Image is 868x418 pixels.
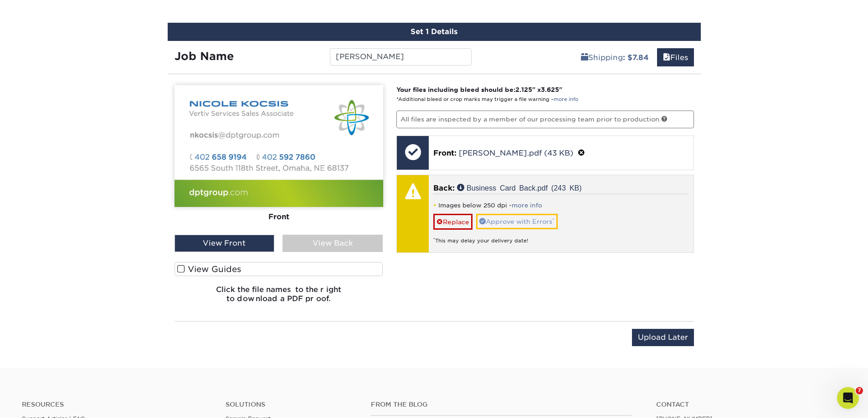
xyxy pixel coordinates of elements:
h4: Resources [22,401,212,408]
b: : $7.84 [623,53,649,62]
div: View Back [282,235,383,252]
strong: Job Name [175,50,234,63]
small: *Additional bleed or crop marks may trigger a file warning – [396,96,578,102]
h4: From the Blog [371,401,632,408]
a: Approve with Errors* [476,214,558,229]
span: Front: [433,149,457,157]
span: files [663,53,670,62]
div: Front [175,206,383,227]
a: Files [657,48,694,66]
div: This may delay your delivery date! [433,230,689,245]
input: Upload Later [632,329,694,346]
a: more info [512,202,542,209]
iframe: Intercom live chat [837,387,859,409]
span: 3.625 [541,86,559,93]
span: Back: [433,184,455,192]
a: Shipping: $7.84 [575,48,655,66]
a: more info [554,96,578,102]
span: 7 [856,387,863,394]
h4: Solutions [226,401,357,408]
a: [PERSON_NAME].pdf (43 KB) [459,149,573,157]
strong: Your files including bleed should be: " x " [396,86,562,93]
li: Images below 250 dpi - [433,201,689,209]
a: Business Card Back.pdf (243 KB) [457,184,582,191]
h6: Click the file names to the right to download a PDF proof. [175,285,383,310]
div: View Front [175,235,275,252]
div: Set 1 Details [168,23,701,41]
span: shipping [581,53,588,62]
span: 2.125 [515,86,532,93]
iframe: Google Customer Reviews [2,390,77,415]
input: Enter a job name [330,48,472,65]
a: Replace [433,214,473,230]
label: View Guides [175,262,383,276]
p: All files are inspected by a member of our processing team prior to production. [396,111,694,128]
a: Contact [656,401,846,408]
